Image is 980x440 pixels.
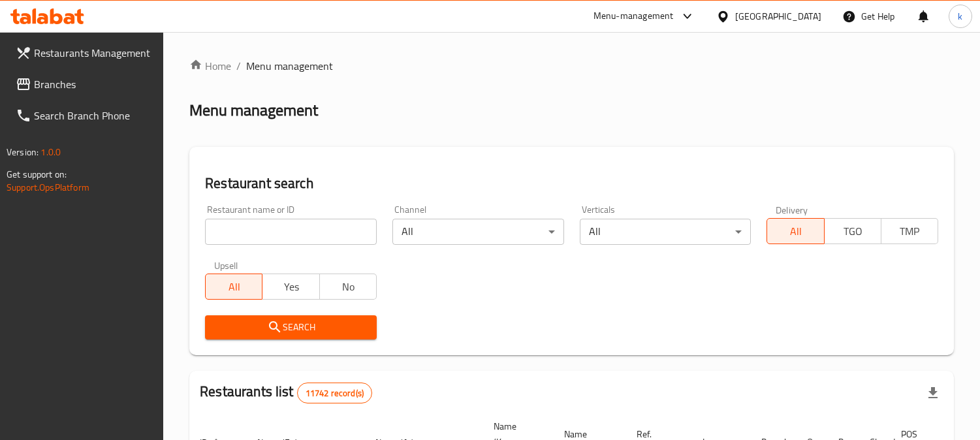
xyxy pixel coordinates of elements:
div: [GEOGRAPHIC_DATA] [735,9,821,24]
button: TMP [881,218,938,244]
span: TMP [887,222,933,241]
span: Get support on: [7,166,67,183]
div: Total records count [297,383,372,403]
span: Version: [7,144,39,161]
span: 11742 record(s) [298,387,371,400]
span: Search [215,319,366,336]
a: Search Branch Phone [5,100,164,131]
span: Menu management [246,58,333,74]
div: All [580,219,751,245]
button: No [319,274,377,300]
span: All [211,277,257,296]
a: Home [189,58,231,74]
span: k [958,9,962,24]
span: No [325,277,371,296]
span: Yes [268,277,314,296]
span: 1.0.0 [40,144,61,161]
span: Branches [34,76,153,92]
button: Search [205,315,377,339]
label: Delivery [776,205,808,214]
span: TGO [830,222,876,241]
div: All [392,219,564,245]
h2: Restaurant search [205,174,938,193]
a: Restaurants Management [5,37,164,69]
a: Branches [5,69,164,100]
span: Restaurants Management [34,45,153,61]
button: All [767,218,824,244]
a: Support.OpsPlatform [7,179,89,196]
span: Search Branch Phone [34,108,153,123]
h2: Restaurants list [200,382,372,403]
label: Upsell [214,260,238,270]
button: TGO [824,218,881,244]
h2: Menu management [189,100,318,121]
input: Search for restaurant name or ID.. [205,219,377,245]
button: Yes [262,274,319,300]
span: All [772,222,819,241]
div: Menu-management [593,8,674,24]
li: / [236,58,241,74]
div: Export file [917,377,949,409]
nav: breadcrumb [189,58,954,74]
button: All [205,274,262,300]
